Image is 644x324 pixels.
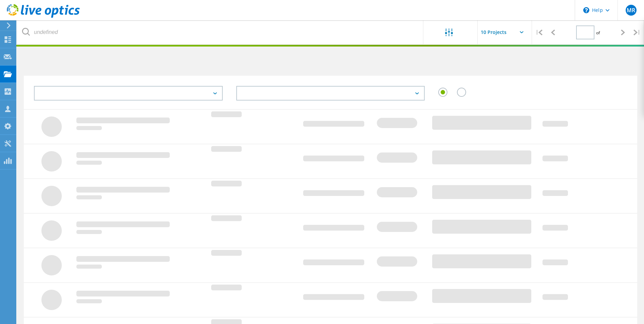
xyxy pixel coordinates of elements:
div: | [630,20,644,44]
span: of [596,30,600,36]
div: | [532,20,546,44]
a: Live Optics Dashboard [7,14,80,19]
span: MR [627,7,635,13]
input: undefined [17,20,424,44]
svg: \n [583,7,589,13]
